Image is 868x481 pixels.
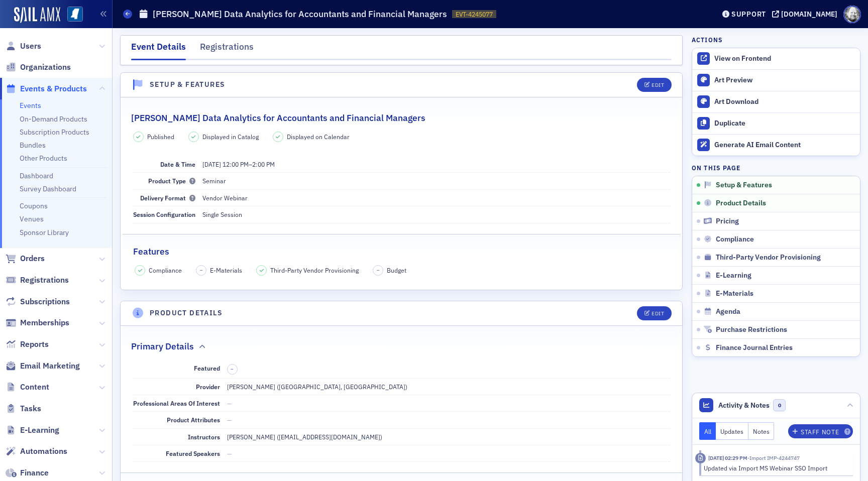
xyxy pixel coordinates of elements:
[692,163,860,172] h4: On this page
[200,267,203,274] span: –
[788,424,853,438] button: Staff Note
[131,40,186,60] div: Event Details
[652,311,664,316] div: Edit
[843,6,861,23] span: Profile
[716,307,740,316] span: Agenda
[20,62,71,73] span: Organizations
[20,253,45,264] span: Orders
[196,383,220,391] span: Provider
[200,40,254,59] div: Registrations
[20,360,80,372] span: Email Marketing
[20,339,49,350] span: Reports
[716,253,821,262] span: Third-Party Vendor Provisioning
[6,275,69,286] a: Registrations
[747,454,800,461] span: Import IMP-4244747
[692,70,860,91] a: Art Preview
[67,7,83,22] img: SailAMX
[20,141,46,150] a: Bundles
[153,8,447,20] h1: [PERSON_NAME] Data Analytics for Accountants and Financial Managers
[456,10,493,19] span: EVT-4245077
[20,403,41,414] span: Tasks
[20,41,41,52] span: Users
[716,422,748,440] button: Updates
[6,296,70,307] a: Subscriptions
[781,10,837,19] div: [DOMAIN_NAME]
[131,111,425,125] h2: [PERSON_NAME] Data Analytics for Accountants and Financial Managers
[748,422,775,440] button: Notes
[652,82,664,88] div: Edit
[714,97,855,106] div: Art Download
[133,399,220,407] span: Professional Areas Of Interest
[6,425,59,436] a: E-Learning
[20,83,87,94] span: Events & Products
[20,228,69,237] a: Sponsor Library
[231,366,234,373] span: –
[716,271,751,280] span: E-Learning
[14,7,60,23] img: SailAMX
[387,266,406,275] span: Budget
[252,160,275,168] time: 2:00 PM
[708,454,747,461] time: 8/21/2025 02:29 PM
[20,467,49,478] span: Finance
[6,339,49,350] a: Reports
[20,382,49,393] span: Content
[6,446,67,457] a: Automations
[202,160,275,168] span: –
[6,62,71,73] a: Organizations
[150,308,223,318] h4: Product Details
[160,160,195,168] span: Date & Time
[20,171,53,180] a: Dashboard
[202,177,226,185] span: Seminar
[716,289,753,298] span: E-Materials
[20,154,67,163] a: Other Products
[227,383,407,391] span: [PERSON_NAME] ([GEOGRAPHIC_DATA], [GEOGRAPHIC_DATA])
[210,266,242,275] span: E-Materials
[6,83,87,94] a: Events & Products
[131,340,194,353] h2: Primary Details
[202,194,248,202] span: Vendor Webinar
[6,360,80,372] a: Email Marketing
[148,177,195,185] span: Product Type
[150,79,225,90] h4: Setup & Features
[6,253,45,264] a: Orders
[20,214,44,223] a: Venues
[6,382,49,393] a: Content
[167,416,220,424] span: Product Attributes
[20,425,59,436] span: E-Learning
[20,128,89,137] a: Subscription Products
[716,181,772,190] span: Setup & Features
[149,266,182,275] span: Compliance
[140,194,195,202] span: Delivery Format
[699,422,716,440] button: All
[20,275,69,286] span: Registrations
[692,48,860,69] a: View on Frontend
[6,317,69,328] a: Memberships
[202,132,259,141] span: Displayed in Catalog
[227,416,232,424] span: —
[194,364,220,372] span: Featured
[692,134,860,156] button: Generate AI Email Content
[716,235,754,244] span: Compliance
[227,432,382,441] div: [PERSON_NAME] ([EMAIL_ADDRESS][DOMAIN_NAME])
[695,453,706,463] div: Imported Activity
[20,446,67,457] span: Automations
[20,101,41,110] a: Events
[166,449,220,457] span: Featured Speakers
[716,199,766,208] span: Product Details
[133,245,169,258] h2: Features
[773,399,786,412] span: 0
[133,210,195,218] span: Session Configuration
[20,114,87,124] a: On-Demand Products
[692,91,860,112] a: Art Download
[270,266,359,275] span: Third-Party Vendor Provisioning
[202,160,221,168] span: [DATE]
[731,10,766,19] div: Support
[637,306,672,320] button: Edit
[637,78,672,92] button: Edit
[377,267,380,274] span: –
[147,132,174,141] span: Published
[20,184,76,193] a: Survey Dashboard
[223,160,249,168] time: 12:00 PM
[20,317,69,328] span: Memberships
